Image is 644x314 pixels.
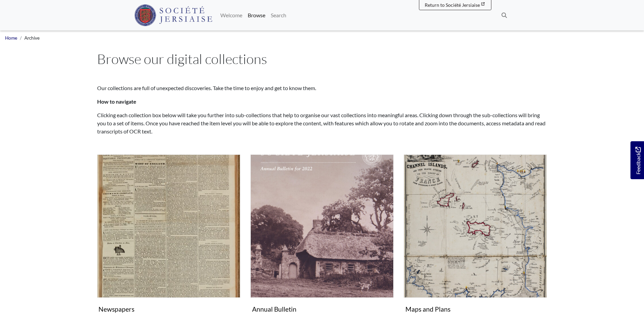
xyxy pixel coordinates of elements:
[5,35,17,41] a: Home
[630,141,644,179] a: Would you like to provide feedback?
[404,154,547,298] img: Maps and Plans
[634,147,642,174] span: Feedback
[97,154,240,298] img: Newspapers
[97,111,547,135] p: Clicking each collection box below will take you further into sub-collections that help to organi...
[97,98,136,105] strong: How to navigate
[97,51,547,67] h1: Browse our digital collections
[24,35,40,41] span: Archive
[134,4,213,26] img: Société Jersiaise
[268,8,289,22] a: Search
[245,8,268,22] a: Browse
[218,8,245,22] a: Welcome
[97,84,547,92] p: Our collections are full of unexpected discoveries. Take the time to enjoy and get to know them.
[425,2,480,8] span: Return to Société Jersiaise
[250,154,394,298] img: Annual Bulletin
[134,3,213,28] a: Société Jersiaise logo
